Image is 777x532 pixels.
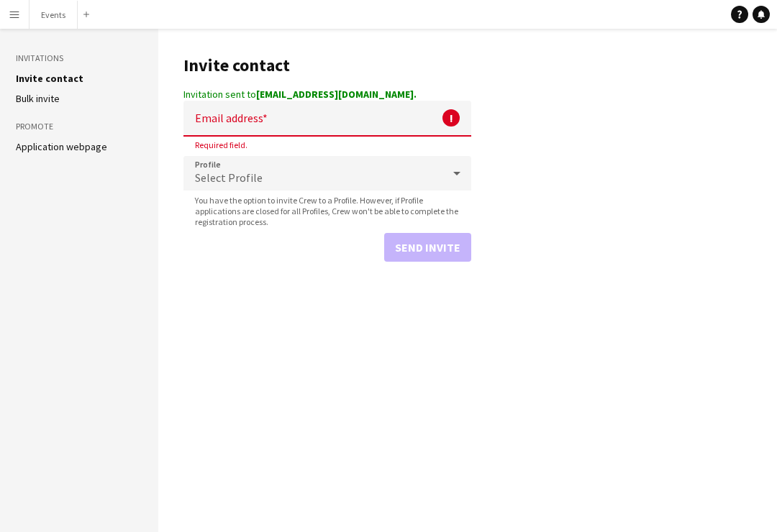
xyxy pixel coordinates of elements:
[183,55,471,76] h1: Invite contact
[16,120,142,133] h3: Promote
[16,92,60,105] a: Bulk invite
[16,140,107,153] a: Application webpage
[183,139,259,150] span: Required field.
[16,72,83,85] a: Invite contact
[183,195,471,227] span: You have the option to invite Crew to a Profile. However, if Profile applications are closed for ...
[16,52,142,65] h3: Invitations
[183,88,471,101] div: Invitation sent to
[256,88,417,101] strong: [EMAIL_ADDRESS][DOMAIN_NAME].
[29,1,78,29] button: Events
[195,170,263,185] span: Select Profile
